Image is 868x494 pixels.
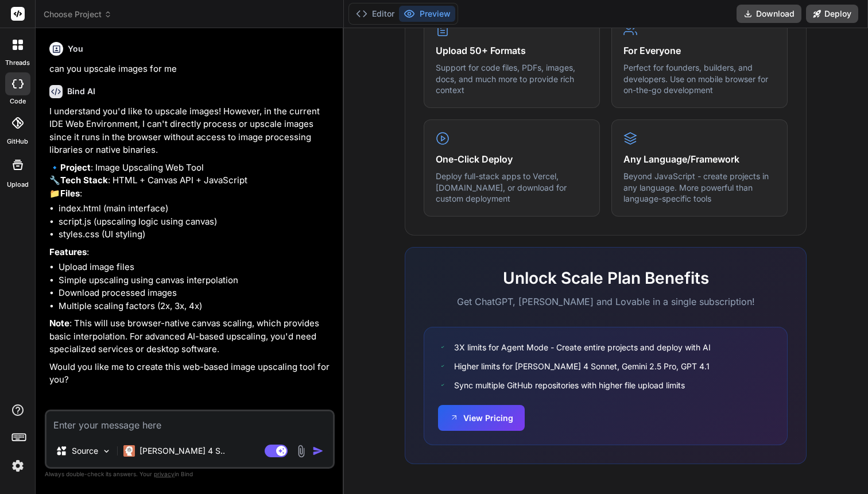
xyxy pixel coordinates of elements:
[436,171,588,204] p: Deploy full-stack apps to Vercel, [DOMAIN_NAME], or download for custom deployment
[139,445,225,457] p: [PERSON_NAME] 4 S..
[49,161,332,200] p: 🔹 : Image Upscaling Web Tool 🔧 : HTML + Canvas API + JavaScript 📁 :
[59,274,332,287] li: Simple upscaling using canvas interpolation
[436,152,588,166] h4: One-Click Deploy
[59,261,332,274] li: Upload image files
[67,86,95,97] h6: Bind AI
[60,162,91,173] strong: Project
[60,175,108,186] strong: Tech Stack
[454,379,685,391] span: Sync multiple GitHub repositories with higher file upload limits
[399,6,455,22] button: Preview
[49,246,332,259] p: :
[49,318,69,329] strong: Note
[59,202,332,215] li: index.html (main interface)
[623,171,776,204] p: Beyond JavaScript - create projects in any language. More powerful than language-specific tools
[44,9,112,20] span: Choose Project
[438,405,525,431] button: View Pricing
[59,287,332,300] li: Download processed images
[60,188,80,199] strong: Files
[102,446,111,456] img: Pick Models
[49,317,332,356] p: : This will use browser-native canvas scaling, which provides basic interpolation. For advanced A...
[623,62,776,96] p: Perfect for founders, builders, and developers. Use on mobile browser for on-the-go development
[351,6,399,22] button: Editor
[59,228,332,241] li: styles.css (UI styling)
[7,180,29,190] label: Upload
[312,445,324,457] img: icon
[806,5,858,23] button: Deploy
[424,295,788,308] p: Get ChatGPT, [PERSON_NAME] and Lovable in a single subscription!
[49,63,332,76] p: can you upscale images for me
[5,58,30,68] label: threads
[294,445,308,458] img: attachment
[436,62,588,96] p: Support for code files, PDFs, images, docs, and much more to provide rich context
[7,137,28,146] label: GitHub
[49,105,332,157] p: I understand you'd like to upscale images! However, in the current IDE Web Environment, I can't d...
[8,456,28,476] img: settings
[454,360,710,372] span: Higher limits for [PERSON_NAME] 4 Sonnet, Gemini 2.5 Pro, GPT 4.1
[454,341,711,353] span: 3X limits for Agent Mode - Create entire projects and deploy with AI
[154,470,175,477] span: privacy
[45,469,335,480] p: Always double-check its answers. Your in Bind
[68,43,83,55] h6: You
[424,266,788,290] h2: Unlock Scale Plan Benefits
[10,97,26,106] label: code
[623,152,776,166] h4: Any Language/Framework
[49,361,332,387] p: Would you like me to create this web-based image upscaling tool for you?
[623,44,776,57] h4: For Everyone
[72,445,98,457] p: Source
[49,246,87,257] strong: Features
[436,44,588,57] h4: Upload 50+ Formats
[59,300,332,313] li: Multiple scaling factors (2x, 3x, 4x)
[59,215,332,229] li: script.js (upscaling logic using canvas)
[123,445,135,457] img: Claude 4 Sonnet
[737,5,801,23] button: Download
